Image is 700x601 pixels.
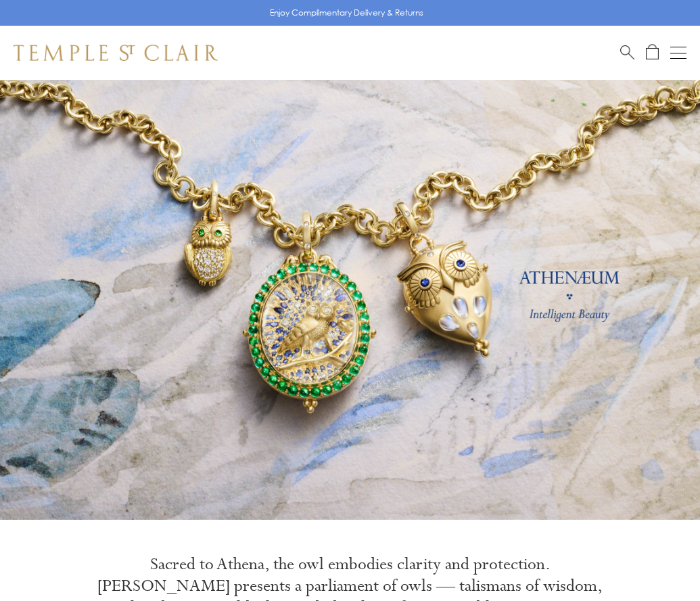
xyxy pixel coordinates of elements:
button: Open navigation [670,45,686,61]
a: Open Shopping Bag [646,44,659,61]
a: Search [620,44,634,61]
img: Temple St. Clair [14,45,218,61]
p: Enjoy Complimentary Delivery & Returns [270,6,423,20]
